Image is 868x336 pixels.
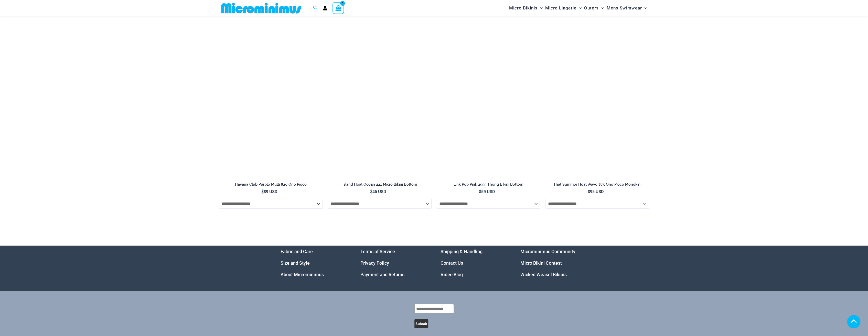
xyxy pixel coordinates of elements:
img: That Summer Heat Wave 875 One Piece Monokini 10 [545,21,649,177]
a: Island Heat Ocean 421 Bottom 01Island Heat Ocean 421 Bottom 02Island Heat Ocean 421 Bottom 02 [328,21,432,177]
span: Menu Toggle [576,2,582,15]
nav: Site Navigation [507,1,649,15]
a: Havana Club Purple Multi 820 One Piece [219,182,323,189]
a: Video Blog [441,272,463,277]
span: $ [588,189,590,194]
a: Micro Bikini Contest [520,260,562,266]
a: Micro LingerieMenu ToggleMenu Toggle [544,2,583,15]
a: Contact Us [441,260,463,266]
a: About Microminimus [281,272,324,277]
span: $ [261,189,264,194]
span: Micro Lingerie [545,2,576,15]
a: Payment and Returns [360,272,404,277]
nav: Menu [360,246,428,280]
a: Mens SwimwearMenu ToggleMenu Toggle [605,2,648,15]
span: Mens Swimwear [606,2,642,15]
a: Microminimus Community [520,249,575,254]
span: Menu Toggle [642,2,647,15]
a: Search icon link [313,5,318,11]
h2: That Summer Heat Wave 875 One Piece Monokini [545,182,649,187]
span: Outers [584,2,599,15]
a: That Summer Heat Wave 875 One Piece Monokini [545,182,649,189]
button: Submit [414,319,428,328]
a: Terms of Service [360,249,395,254]
a: OutersMenu ToggleMenu Toggle [583,2,605,15]
a: Micro BikinisMenu ToggleMenu Toggle [508,2,544,15]
img: MM SHOP LOGO FLAT [219,2,303,14]
img: Havana Club Purple Multi 820 One Piece 01 [219,21,323,177]
h2: Island Heat Ocean 421 Micro Bikini Bottom [328,182,432,187]
a: Fabric and Care [281,249,313,254]
bdi: 95 USD [588,189,604,194]
img: Island Heat Ocean 421 Bottom 01 [328,21,432,177]
a: Link Pop Pink 4955 Thong Bikini Bottom [437,182,540,189]
h2: Havana Club Purple Multi 820 One Piece [219,182,323,187]
span: Menu Toggle [538,2,543,15]
a: Size and Style [281,260,310,266]
a: Account icon link [323,6,327,10]
span: Micro Bikinis [509,2,538,15]
img: Link Pop Pink 4955 Bottom 01 [437,21,540,177]
bdi: 45 USD [370,189,386,194]
aside: Footer Widget 4 [520,246,588,280]
aside: Footer Widget 3 [441,246,508,280]
nav: Menu [520,246,588,280]
aside: Footer Widget 2 [360,246,428,280]
a: Wicked Weasel Bikinis [520,272,567,277]
span: Menu Toggle [599,2,604,15]
a: That Summer Heat Wave 875 One Piece Monokini 10That Summer Heat Wave 875 One Piece Monokini 12Tha... [545,21,649,177]
span: $ [370,189,372,194]
span: $ [479,189,481,194]
a: Havana Club Purple Multi 820 One Piece 01Havana Club Purple Multi 820 One Piece 03Havana Club Pur... [219,21,323,177]
bdi: 59 USD [479,189,495,194]
a: Shipping & Handling [441,249,483,254]
a: Privacy Policy [360,260,389,266]
h2: Link Pop Pink 4955 Thong Bikini Bottom [437,182,540,187]
a: View Shopping Cart, empty [333,2,344,14]
bdi: 89 USD [261,189,277,194]
a: Link Pop Pink 4955 Bottom 01Link Pop Pink 4955 Bottom 02Link Pop Pink 4955 Bottom 02 [437,21,540,177]
aside: Footer Widget 1 [281,246,348,280]
a: Island Heat Ocean 421 Micro Bikini Bottom [328,182,432,189]
nav: Menu [441,246,508,280]
nav: Menu [281,246,348,280]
